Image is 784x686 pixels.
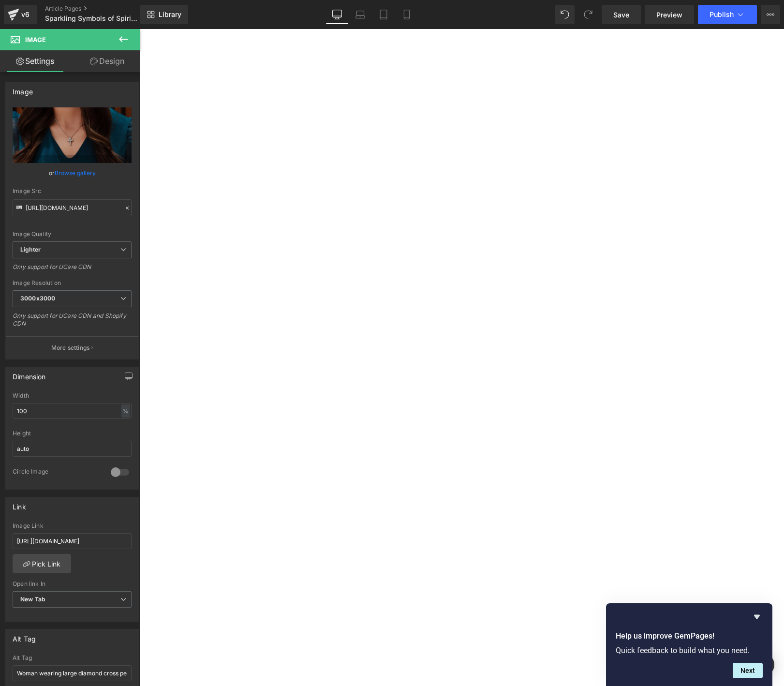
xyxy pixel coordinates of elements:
[6,336,138,359] button: More settings
[140,5,188,24] a: New Library
[51,343,90,352] p: More settings
[72,50,142,72] a: Design
[13,168,132,178] div: or
[13,403,132,419] input: auto
[710,11,734,18] span: Publish
[616,630,763,642] h2: Help us improve GemPages!
[13,533,132,549] input: https://your-shop.myshopify.com
[13,263,132,277] div: Only support for UCare CDN
[13,441,132,457] input: auto
[55,164,96,181] a: Browse gallery
[578,5,598,24] button: Redo
[45,5,156,13] a: Article Pages
[20,295,55,302] b: 3000x3000
[13,497,26,511] div: Link
[159,10,181,19] span: Library
[645,5,694,24] a: Preview
[20,246,41,253] b: Lighter
[616,611,763,678] div: Help us improve GemPages!
[751,611,763,623] button: Hide survey
[13,188,132,194] div: Image Src
[45,15,138,22] span: Sparkling Symbols of Spirituality
[349,5,372,24] a: Laptop
[616,646,763,655] p: Quick feedback to build what you need.
[13,231,132,238] div: Image Quality
[13,522,132,529] div: Image Link
[13,280,132,286] div: Image Resolution
[13,629,36,643] div: Alt Tag
[395,5,418,24] a: Mobile
[325,5,349,24] a: Desktop
[121,404,130,418] div: %
[13,655,132,661] div: Alt Tag
[656,10,682,20] span: Preview
[13,554,71,573] a: Pick Link
[20,596,45,603] b: New Tab
[372,5,395,24] a: Tablet
[13,367,46,381] div: Dimension
[13,199,132,216] input: Link
[733,663,763,678] button: Next question
[555,5,575,24] button: Undo
[13,581,132,587] div: Open link In
[4,5,37,24] a: v6
[13,468,101,478] div: Circle Image
[13,82,33,96] div: Image
[13,312,132,334] div: Only support for UCare CDN and Shopify CDN
[613,10,629,20] span: Save
[13,665,132,681] input: Your alt tags go here
[698,5,757,24] button: Publish
[25,36,46,44] span: Image
[13,392,132,399] div: Width
[13,430,132,437] div: Height
[761,5,780,24] button: More
[19,8,31,21] div: v6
